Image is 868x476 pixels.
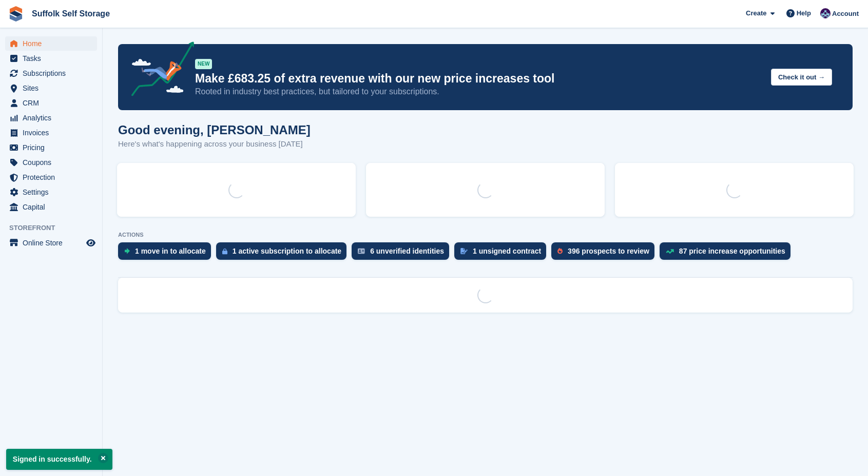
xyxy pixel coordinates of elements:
div: NEW [195,59,212,69]
span: Protection [23,170,84,184]
span: Tasks [23,51,84,66]
a: 87 price increase opportunities [660,242,796,265]
a: menu [5,36,97,51]
img: verify_identity-adf6edd0f0f0b5bbfe63781bf79b02c33cf7c696d77639b501bdc392416b5a36.svg [358,248,365,254]
button: Check it out → [771,69,832,86]
a: 1 unsigned contract [454,242,551,265]
a: menu [5,140,97,155]
p: Here's what's happening across your business [DATE] [118,138,311,150]
div: 1 move in to allocate [135,247,206,255]
a: Suffolk Self Storage [28,5,114,22]
h1: Good evening, [PERSON_NAME] [118,123,311,137]
img: contract_signature_icon-13c848040528278c33f63329250d36e43548de30e8caae1d1a13099fd9432cc5.svg [460,248,468,254]
span: Home [23,36,84,51]
a: menu [5,236,97,250]
span: Analytics [23,111,84,125]
a: Preview store [85,237,97,249]
a: menu [5,126,97,140]
a: 396 prospects to review [551,242,660,265]
img: price_increase_opportunities-93ffe204e8149a01c8c9dc8f82e8f89637d9d84a8eef4429ea346261dce0b2c0.svg [666,249,674,254]
a: menu [5,155,97,170]
div: 1 active subscription to allocate [233,247,341,255]
span: Storefront [9,223,102,233]
span: Online Store [23,236,84,250]
img: move_ins_to_allocate_icon-fdf77a2bb77ea45bf5b3d319d69a93e2d87916cf1d5bf7949dd705db3b84f3ca.svg [124,248,130,254]
a: menu [5,170,97,184]
img: stora-icon-8386f47178a22dfd0bd8f6a31ec36ba5ce8667c1dd55bd0f319d3a0aa187defe.svg [8,6,24,22]
img: William Notcutt [820,8,831,18]
p: ACTIONS [118,232,853,238]
img: price-adjustments-announcement-icon-8257ccfd72463d97f412b2fc003d46551f7dbcb40ab6d574587a9cd5c0d94... [123,42,195,100]
div: 1 unsigned contract [473,247,541,255]
div: 6 unverified identities [370,247,444,255]
a: menu [5,111,97,125]
span: Create [746,8,766,18]
a: 1 active subscription to allocate [216,242,352,265]
img: prospect-51fa495bee0391a8d652442698ab0144808aea92771e9ea1ae160a38d050c398.svg [557,248,563,254]
a: menu [5,185,97,199]
p: Rooted in industry best practices, but tailored to your subscriptions. [195,86,763,97]
div: 87 price increase opportunities [679,247,785,255]
p: Make £683.25 of extra revenue with our new price increases tool [195,71,763,86]
span: Sites [23,81,84,95]
a: 1 move in to allocate [118,242,216,265]
a: menu [5,81,97,95]
p: Signed in successfully. [6,449,112,470]
span: Settings [23,185,84,199]
span: CRM [23,96,84,110]
img: active_subscription_to_allocate_icon-d502201f5373d7db506a760aba3b589e785aa758c864c3986d89f69b8ff3... [222,248,227,255]
span: Account [832,9,859,19]
a: menu [5,200,97,214]
span: Pricing [23,140,84,155]
span: Coupons [23,155,84,170]
span: Subscriptions [23,66,84,80]
span: Capital [23,200,84,214]
span: Invoices [23,126,84,140]
a: menu [5,66,97,80]
a: 6 unverified identities [352,242,454,265]
span: Help [797,8,811,18]
div: 396 prospects to review [568,247,649,255]
a: menu [5,96,97,110]
a: menu [5,51,97,66]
